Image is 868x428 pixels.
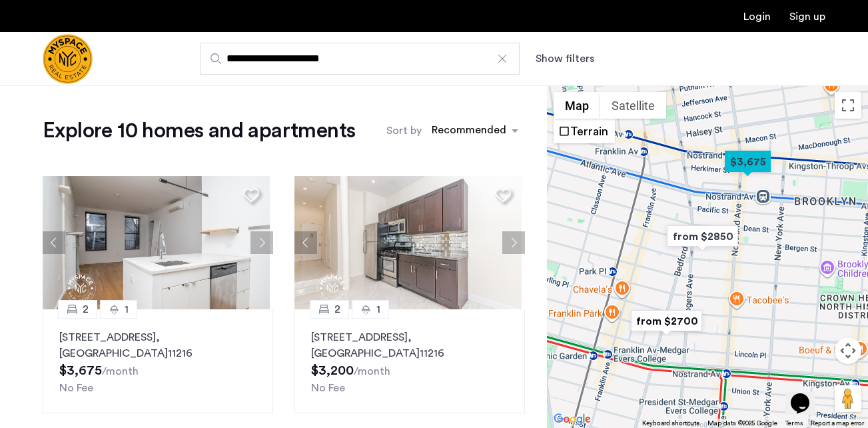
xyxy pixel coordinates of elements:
label: Sort by [386,123,422,139]
p: [STREET_ADDRESS] 11216 [311,329,508,361]
div: $3,675 [719,147,776,177]
div: from $2850 [661,221,743,251]
span: $3,200 [311,364,354,377]
label: Terrain [570,125,608,137]
button: Keyboard shortcuts [642,419,699,428]
a: Login [743,11,771,22]
div: from $2700 [626,306,707,336]
button: Show street map [554,92,600,119]
ng-select: sort-apartment [425,119,525,143]
a: Registration [789,11,825,22]
sub: /month [354,366,390,377]
span: Map data ©2025 Google [707,420,777,427]
div: Recommended [430,122,506,141]
a: 21[STREET_ADDRESS], [GEOGRAPHIC_DATA]11216No Fee [43,309,273,413]
ul: Show street map [554,119,615,143]
p: [STREET_ADDRESS] 11216 [59,329,256,361]
input: Apartment Search [200,43,520,75]
button: Toggle fullscreen view [835,92,861,119]
sub: /month [102,366,139,377]
a: Terms (opens in new tab) [785,419,803,428]
button: Drag Pegman onto the map to open Street View [835,385,861,412]
span: 2 [334,301,340,317]
span: No Fee [311,383,345,393]
a: Cazamio Logo [43,34,93,84]
span: $3,675 [59,364,102,377]
a: Report a map error [811,419,864,428]
button: Show satellite imagery [600,92,666,119]
a: Open this area in Google Maps (opens a new window) [550,411,594,428]
h1: Explore 10 homes and apartments [43,117,355,144]
img: af89ecc1-02ec-4b73-9198-5dcabcf3354e_638883868818743829.jpeg [43,176,270,309]
button: Map camera controls [835,337,861,364]
iframe: chat widget [785,375,828,415]
button: Previous apartment [294,231,317,254]
button: Previous apartment [43,231,65,254]
a: 21[STREET_ADDRESS], [GEOGRAPHIC_DATA]11216No Fee [294,309,525,413]
span: 1 [125,301,129,317]
img: a8b926f1-9a91-4e5e-b036-feb4fe78ee5d_638784466091681398.jpeg [294,176,522,309]
span: No Fee [59,383,93,393]
img: logo [43,34,93,84]
span: 1 [376,301,380,317]
li: Terrain [555,120,614,142]
button: Show or hide filters [536,51,594,67]
span: 2 [83,301,89,317]
button: Next apartment [502,231,525,254]
img: Google [550,411,594,428]
button: Next apartment [250,231,273,254]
